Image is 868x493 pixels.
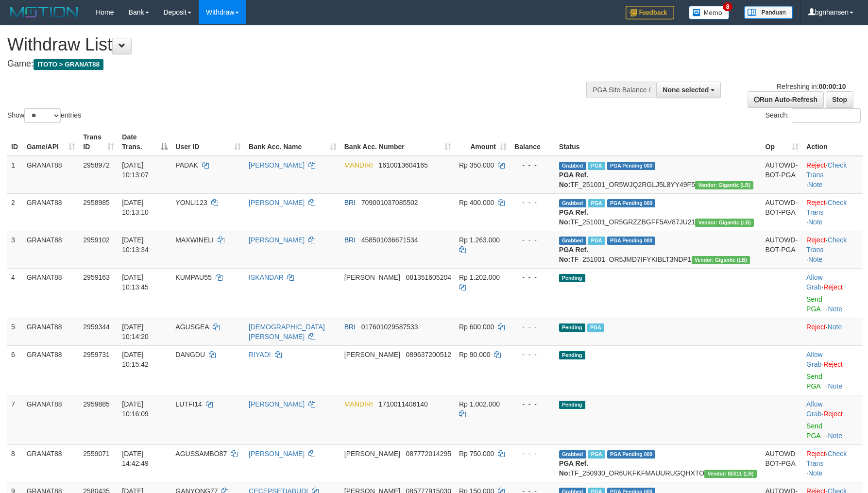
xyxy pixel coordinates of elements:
td: TF_251001_OR5GRZZBGFF5AV87JU21 [555,193,762,231]
h4: Game: [7,59,569,69]
div: - - - [514,449,551,459]
span: Marked by bgndany [588,199,605,207]
td: GRANAT88 [23,345,80,395]
a: Note [808,469,823,477]
a: Stop [826,91,853,108]
span: KUMPAU55 [175,273,211,281]
img: Feedback.jpg [626,6,674,19]
span: MANDIRI [344,400,373,408]
a: Reject [823,360,843,368]
img: MOTION_logo.png [7,5,81,19]
span: AGUSGEA [175,323,208,331]
td: 8 [7,444,23,482]
span: Copy 081351605204 to clipboard [406,273,451,281]
a: Note [828,432,842,440]
span: Rp 90.000 [459,351,491,358]
span: 2959731 [83,351,110,358]
span: PGA Pending [607,199,656,207]
span: AGUSSAMBO87 [175,450,227,458]
td: GRANAT88 [23,193,80,231]
span: [DATE] 14:42:49 [122,450,149,467]
td: AUTOWD-BOT-PGA [762,156,803,194]
a: Reject [806,450,826,458]
a: Reject [823,283,843,291]
a: Reject [806,199,826,206]
a: Reject [806,236,826,244]
a: Note [828,382,842,390]
span: MANDIRI [344,161,373,169]
td: 2 [7,193,23,231]
a: Run Auto-Refresh [748,91,824,108]
span: Rp 1.263.000 [459,236,500,244]
th: Game/API: activate to sort column ascending [23,128,80,156]
span: Pending [559,401,585,409]
span: YONLI123 [175,199,207,206]
span: 2959102 [83,236,110,244]
td: 7 [7,395,23,444]
a: [PERSON_NAME] [249,161,305,169]
a: Allow Grab [806,351,822,368]
span: Copy 017601029587533 to clipboard [361,323,418,331]
td: · · [802,156,863,194]
span: [DATE] 10:16:09 [122,400,149,418]
a: Send PGA [806,373,822,390]
div: - - - [514,322,551,332]
span: BRI [344,323,356,331]
td: GRANAT88 [23,156,80,194]
span: [PERSON_NAME] [344,351,400,358]
a: [PERSON_NAME] [249,236,305,244]
span: Grabbed [559,199,586,207]
a: Send PGA [806,295,822,313]
a: Note [808,255,823,263]
span: Rp 600.000 [459,323,494,331]
div: - - - [514,350,551,359]
td: 3 [7,231,23,268]
td: 5 [7,318,23,345]
span: BRI [344,236,356,244]
img: panduan.png [744,6,793,19]
span: Rp 400.000 [459,199,494,206]
div: - - - [514,399,551,409]
div: - - - [514,198,551,207]
span: PGA Pending [607,162,656,170]
td: AUTOWD-BOT-PGA [762,193,803,231]
span: Grabbed [559,162,586,170]
a: ISKANDAR [249,273,284,281]
span: PGA Pending [607,450,656,459]
span: Vendor URL: https://dashboard.q2checkout.com/secure [695,181,754,189]
td: GRANAT88 [23,318,80,345]
span: BRI [344,199,356,206]
span: Copy 709001037085502 to clipboard [361,199,418,206]
span: [PERSON_NAME] [344,450,400,458]
span: Marked by bgndany [587,323,604,332]
span: Rp 1.002.000 [459,400,500,408]
td: GRANAT88 [23,395,80,444]
th: Op: activate to sort column ascending [762,128,803,156]
span: · [806,351,823,368]
span: Marked by bgndany [588,162,605,170]
td: · [802,395,863,444]
span: Vendor URL: https://dashboard.q2checkout.com/secure [695,219,754,227]
a: Reject [806,161,826,169]
td: GRANAT88 [23,268,80,318]
td: 4 [7,268,23,318]
span: · [806,400,823,418]
a: Reject [806,323,826,331]
th: ID [7,128,23,156]
td: 1 [7,156,23,194]
td: TF_250930_OR6UKFKFMAUURUGQHXTO [555,444,762,482]
span: 2559071 [83,450,110,458]
span: Copy 1610013604165 to clipboard [379,161,428,169]
th: Bank Acc. Number: activate to sort column ascending [340,128,455,156]
span: Refreshing in: [777,83,846,90]
a: Check Trans [806,450,847,467]
label: Show entries [7,108,81,123]
span: · [806,273,823,291]
h1: Withdraw List [7,35,569,54]
span: PADAK [175,161,198,169]
span: Grabbed [559,450,586,459]
a: [PERSON_NAME] [249,400,305,408]
span: [PERSON_NAME] [344,273,400,281]
span: [DATE] 10:15:42 [122,351,149,368]
span: Copy 089637200512 to clipboard [406,351,451,358]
